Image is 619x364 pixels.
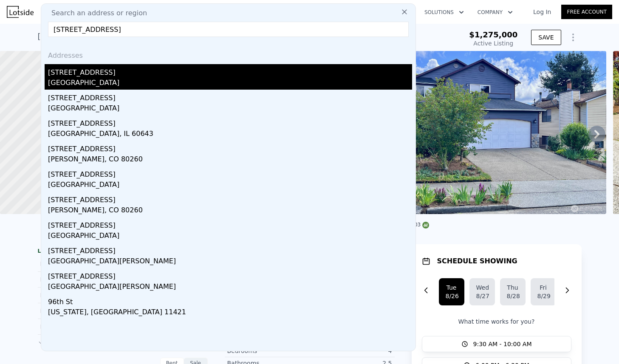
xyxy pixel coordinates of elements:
button: Tue8/26 [439,278,464,305]
p: What time works for you? [422,317,571,326]
div: [GEOGRAPHIC_DATA] [48,180,412,192]
button: SAVE [531,30,561,45]
div: 8/28 [507,292,519,300]
img: NWMLS Logo [422,222,429,229]
div: [US_STATE], [GEOGRAPHIC_DATA] 11421 [48,307,412,319]
div: 8/26 [446,292,458,300]
div: Price Decrease [40,307,116,315]
div: [STREET_ADDRESS] [48,90,412,103]
div: [GEOGRAPHIC_DATA] [48,103,412,115]
div: Price Decrease [40,275,116,284]
img: Lotside [7,6,34,18]
span: $1,275,000 [469,30,517,39]
div: [PERSON_NAME], CO 80260 [48,205,412,217]
div: 8/27 [476,292,488,300]
div: Tue [446,283,458,292]
button: Wed8/27 [469,278,495,305]
span: 9:30 AM - 10:00 AM [473,340,532,348]
img: Sale: 149629097 Parcel: 97671592 [389,51,606,214]
div: Price Decrease [40,260,116,268]
div: [STREET_ADDRESS] [48,217,412,231]
div: [STREET_ADDRESS] , [GEOGRAPHIC_DATA] , WA 98107 [38,31,243,42]
button: Company [471,5,520,20]
div: 8/29 [537,292,549,300]
div: [GEOGRAPHIC_DATA] [48,231,412,243]
span: Active Listing [473,40,513,47]
input: Enter an address, city, region, neighborhood or zip code [48,22,409,37]
div: [PERSON_NAME], CO 80260 [48,154,412,166]
button: 9:30 AM - 10:00 AM [422,336,571,352]
div: [STREET_ADDRESS] [48,64,412,78]
h1: SCHEDULE SHOWING [437,256,517,266]
span: Search an address or region [45,8,147,18]
div: [STREET_ADDRESS] [48,166,412,180]
div: Addresses [45,44,412,64]
div: Wed [476,283,488,292]
button: Show Options [565,29,582,46]
div: [STREET_ADDRESS] [48,192,412,205]
div: [GEOGRAPHIC_DATA][PERSON_NAME] [48,282,412,293]
div: [GEOGRAPHIC_DATA], IL 60643 [48,129,412,141]
div: 96th St [48,293,412,307]
div: [STREET_ADDRESS] [48,141,412,154]
div: [GEOGRAPHIC_DATA] [48,78,412,90]
div: [STREET_ADDRESS] [48,268,412,282]
a: Free Account [561,5,612,19]
button: Solutions [418,5,471,20]
div: Listed [40,322,116,331]
button: Thu8/28 [500,278,526,305]
div: [STREET_ADDRESS] [48,115,412,129]
button: Fri8/29 [531,278,556,305]
div: Fri [537,283,549,292]
div: [GEOGRAPHIC_DATA][PERSON_NAME] [48,256,412,268]
a: Log In [523,8,561,16]
div: Thu [507,283,519,292]
button: Show more history [38,335,102,347]
div: Price Decrease [40,291,116,299]
div: LISTING & SALE HISTORY [38,248,208,256]
div: [STREET_ADDRESS] [48,243,412,256]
